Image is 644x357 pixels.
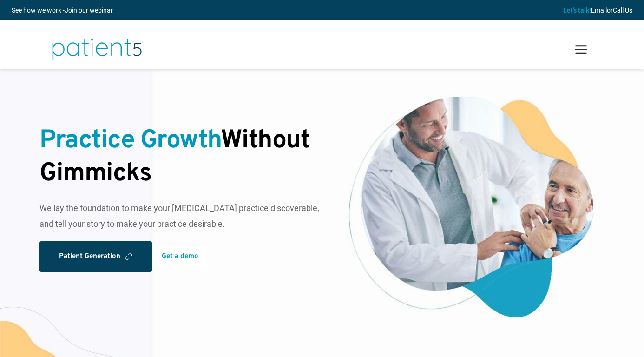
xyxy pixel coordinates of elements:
strong: Let's talk! [563,7,591,14]
span: Get a demo [162,251,198,262]
a: Patient Generation [39,241,152,272]
span: We lay the foundation to make your [MEDICAL_DATA] practice discoverable, and tell your story to m... [39,203,321,229]
span: or [607,7,613,14]
span: Practice Growth [39,125,221,157]
a: Get a demo [152,246,208,267]
p: Without Gimmicks [39,125,329,191]
span: Patient Generation [59,251,120,262]
span: See how we work - [12,7,65,14]
a: Join our webinar [65,7,113,14]
a: Email [591,7,607,14]
a: Call Us [613,7,632,14]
